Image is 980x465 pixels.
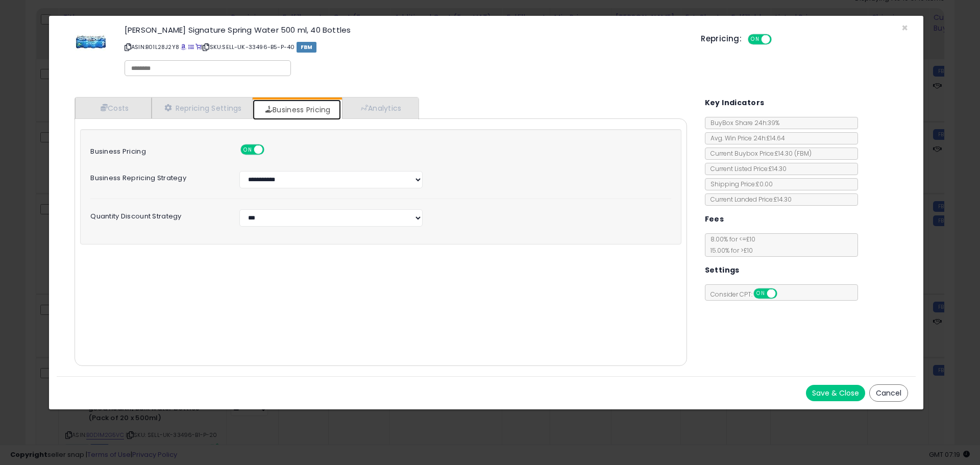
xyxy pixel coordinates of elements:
[181,43,186,51] a: BuyBox page
[901,20,908,35] span: ×
[705,96,765,109] h5: Key Indicators
[241,145,254,154] span: ON
[806,385,865,401] button: Save & Close
[705,213,724,226] h5: Fees
[705,164,787,173] span: Current Listed Price: £14.30
[342,97,418,118] a: Analytics
[749,35,762,44] span: ON
[869,384,908,402] button: Cancel
[705,195,792,204] span: Current Landed Price: £14.30
[297,42,317,53] span: FBM
[76,26,106,57] img: 51Z+wKL73cL._SL60_.jpg
[705,290,791,299] span: Consider CPT:
[83,171,232,182] label: Business Repricing Strategy
[705,235,755,255] span: 8.00 % for <= £10
[83,144,232,155] label: Business Pricing
[125,26,685,34] h3: [PERSON_NAME] Signature Spring Water 500 ml, 40 Bottles
[253,100,341,120] a: Business Pricing
[775,289,792,298] span: OFF
[794,149,812,158] span: ( FBM )
[125,39,685,55] p: ASIN: B01L28J2Y8 | SKU: SELL-UK-33496-B5-P-40
[705,180,773,188] span: Shipping Price: £0.00
[75,97,152,118] a: Costs
[705,134,785,142] span: Avg. Win Price 24h: £14.64
[705,118,779,127] span: BuyBox Share 24h: 39%
[152,97,253,118] a: Repricing Settings
[705,149,812,158] span: Current Buybox Price:
[754,289,767,298] span: ON
[188,43,194,51] a: All offer listings
[701,35,742,43] h5: Repricing:
[263,145,279,154] span: OFF
[705,264,740,277] h5: Settings
[705,246,753,255] span: 15.00 % for > £10
[775,149,812,158] span: £14.30
[83,209,232,220] label: Quantity Discount Strategy
[195,43,201,51] a: Your listing only
[770,35,787,44] span: OFF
